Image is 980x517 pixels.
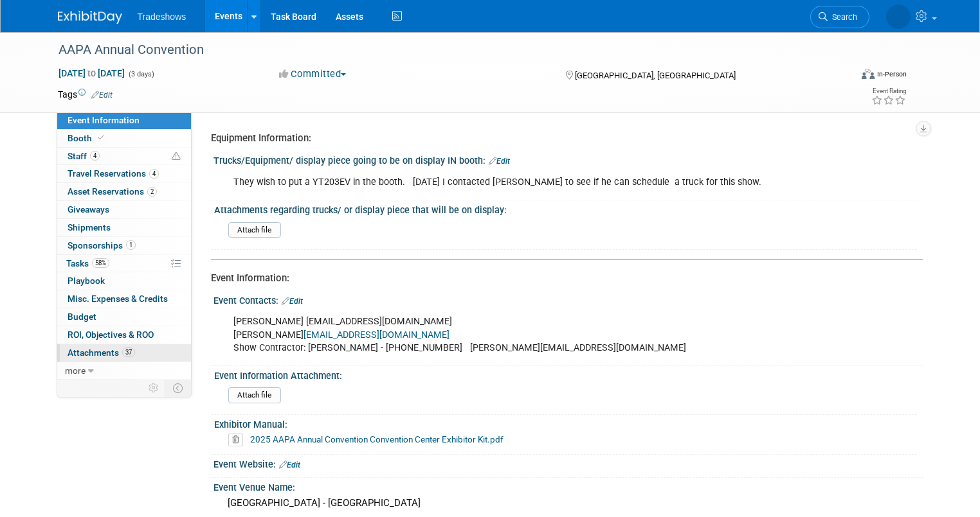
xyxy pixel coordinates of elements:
td: Toggle Event Tabs [165,380,191,396]
span: 37 [122,347,135,357]
div: Equipment Information: [211,132,913,145]
img: Kay Reynolds [886,4,911,29]
span: 1 [126,240,136,250]
span: Travel Reservations [68,168,159,179]
a: Edit [282,297,303,306]
span: 4 [149,169,159,179]
a: Sponsorships1 [57,237,191,254]
span: Booth [68,133,107,143]
span: [GEOGRAPHIC_DATA], [GEOGRAPHIC_DATA] [575,71,736,80]
span: Tasks [66,258,109,268]
a: Budget [57,308,191,326]
span: Attachments [68,347,135,358]
td: Tags [58,88,113,101]
span: Sponsorships [68,240,136,250]
span: 2 [147,187,157,197]
span: ROI, Objectives & ROO [68,329,154,340]
a: Event Information [57,112,191,129]
span: Giveaways [68,204,109,215]
span: Playbook [68,276,105,286]
div: AAPA Annual Convention [54,39,835,62]
a: Search [810,6,869,28]
span: 4 [90,151,100,161]
a: Booth [57,130,191,147]
a: [EMAIL_ADDRESS][DOMAIN_NAME] [304,329,449,340]
div: Event Website: [213,455,923,471]
span: 58% [92,258,109,268]
div: [PERSON_NAME] [EMAIL_ADDRESS][DOMAIN_NAME] [PERSON_NAME] Show Contractor: [PERSON_NAME] - [PHONE_... [224,309,785,360]
a: Giveaways [57,201,191,218]
span: Asset Reservations [68,186,157,197]
span: Misc. Expenses & Credits [68,294,168,304]
span: more [65,365,86,376]
a: 2025 AAPA Annual Convention Convention Center Exhibitor Kit.pdf [250,434,504,444]
div: Event Format [781,67,907,86]
a: Misc. Expenses & Credits [57,290,191,308]
i: Booth reservation complete [98,134,104,141]
div: Event Contacts: [213,291,923,308]
div: Attachments regarding trucks/ or display piece that will be on display: [214,200,917,216]
span: [DATE] [DATE] [58,67,125,79]
a: Edit [91,91,113,100]
div: Exhibitor Manual: [214,415,917,431]
a: Playbook [57,272,191,290]
button: Committed [275,67,351,81]
div: [GEOGRAPHIC_DATA] - [GEOGRAPHIC_DATA] [223,493,913,513]
a: Tasks58% [57,255,191,272]
a: Edit [489,157,510,166]
div: Event Venue Name: [213,478,923,494]
img: ExhibitDay [58,11,122,24]
td: Personalize Event Tab Strip [143,380,165,396]
a: ROI, Objectives & ROO [57,326,191,344]
a: Asset Reservations2 [57,183,191,200]
span: Event Information [68,115,140,125]
span: Staff [68,151,100,161]
span: Shipments [68,222,111,232]
div: Trucks/Equipment/ display piece going to be on display IN booth: [213,151,923,168]
span: Tradeshows [138,12,186,22]
img: Format-Inperson.png [862,69,875,79]
a: Edit [279,460,300,469]
a: Shipments [57,219,191,236]
a: Travel Reservations4 [57,165,191,182]
span: (3 days) [127,70,154,78]
a: Staff4 [57,148,191,165]
div: In-Person [876,69,907,79]
a: Delete attachment? [228,435,248,444]
div: They wish to put a YT203EV in the booth. [DATE] I contacted [PERSON_NAME] to see if he can schedu... [224,170,785,195]
span: Budget [68,311,96,322]
span: Potential Scheduling Conflict -- at least one attendee is tagged in another overlapping event. [172,151,181,162]
span: to [86,68,98,78]
div: Event Information Attachment: [214,366,917,382]
a: more [57,362,191,380]
a: Attachments37 [57,344,191,362]
span: Search [828,12,857,22]
div: Event Rating [871,88,906,94]
div: Event Information: [211,272,913,285]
